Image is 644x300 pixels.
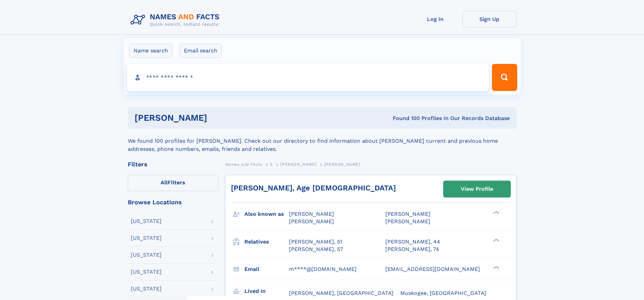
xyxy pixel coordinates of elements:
h3: Email [244,263,289,275]
div: [US_STATE] [131,269,162,275]
span: [PERSON_NAME] [289,218,334,225]
a: [PERSON_NAME], 51 [289,238,342,246]
a: [PERSON_NAME], Age [DEMOGRAPHIC_DATA] [231,184,396,192]
span: All [161,179,168,186]
a: [PERSON_NAME] [280,160,316,168]
div: Browse Locations [128,199,218,205]
div: Found 100 Profiles In Our Records Database [300,115,510,122]
span: [PERSON_NAME], [GEOGRAPHIC_DATA] [289,290,393,296]
div: ❯ [492,265,500,270]
span: [PERSON_NAME] [324,162,360,167]
a: View Profile [444,181,510,197]
h1: [PERSON_NAME] [135,114,300,122]
a: Sign Up [462,11,517,27]
h3: Also known as [244,208,289,220]
span: [EMAIL_ADDRESS][DOMAIN_NAME] [385,266,480,272]
div: View Profile [461,181,493,197]
div: ❯ [492,238,500,242]
div: Filters [128,161,218,167]
div: [US_STATE] [131,286,162,292]
label: Email search [180,44,222,58]
label: Filters [128,175,218,191]
div: We found 100 profiles for [PERSON_NAME]. Check out our directory to find information about [PERSO... [128,129,517,153]
label: Name search [129,44,172,58]
span: [PERSON_NAME] [385,218,430,225]
a: [PERSON_NAME], 74 [385,246,439,253]
span: [PERSON_NAME] [385,211,430,217]
span: [PERSON_NAME] [289,211,334,217]
img: Logo Names and Facts [128,11,225,29]
input: search input [127,64,489,91]
div: [US_STATE] [131,218,162,224]
a: Log In [408,11,462,27]
span: Muskogee, [GEOGRAPHIC_DATA] [400,290,486,296]
span: S [270,162,273,167]
a: Names and Facts [225,160,262,168]
a: [PERSON_NAME], 57 [289,246,343,253]
a: [PERSON_NAME], 44 [385,238,440,246]
button: Search Button [492,64,517,91]
span: [PERSON_NAME] [280,162,316,167]
a: S [270,160,273,168]
h3: Relatives [244,236,289,248]
h3: Lived in [244,285,289,297]
div: [US_STATE] [131,252,162,258]
div: ❯ [492,210,500,215]
div: [US_STATE] [131,235,162,241]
